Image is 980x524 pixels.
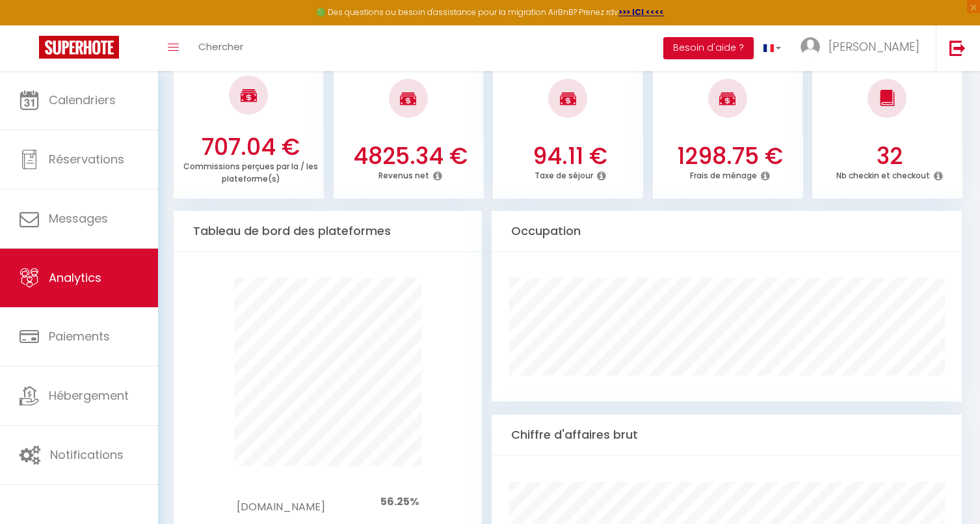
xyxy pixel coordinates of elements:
span: Chercher [198,40,243,53]
span: 56.25% [380,494,419,509]
a: Chercher [189,25,253,71]
h3: 32 [820,143,959,170]
span: Hébergement [49,387,129,404]
span: Paiements [49,328,110,344]
div: Chiffre d'affaires brut [492,415,962,456]
p: Frais de ménage [690,167,757,181]
span: Réservations [49,151,124,167]
h3: 707.04 € [181,133,321,161]
h3: 94.11 € [501,143,640,170]
span: [PERSON_NAME] [828,38,920,55]
span: Messages [49,210,108,227]
span: Analytics [49,269,101,286]
p: Commissions perçues par la / les plateforme(s) [183,158,318,184]
a: >>> ICI <<<< [618,7,664,18]
button: Besoin d'aide ? [663,37,754,59]
h3: 4825.34 € [341,143,480,170]
p: Taxe de séjour [535,167,593,181]
img: logout [949,40,966,56]
h3: 1298.75 € [660,143,799,170]
p: Nb checkin et checkout [836,167,930,181]
img: Super Booking [39,36,119,59]
td: [DOMAIN_NAME] [237,486,324,519]
img: ... [801,37,820,57]
span: Calendriers [49,92,116,108]
div: Occupation [492,211,962,252]
a: ... [PERSON_NAME] [791,25,936,71]
span: Notifications [50,447,124,463]
div: Tableau de bord des plateformes [174,211,482,252]
p: Revenus net [378,167,429,181]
